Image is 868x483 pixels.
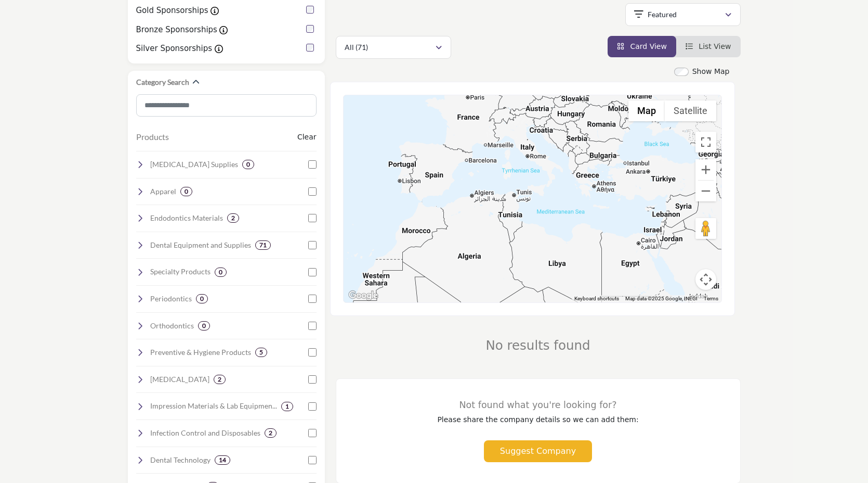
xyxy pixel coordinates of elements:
[308,375,317,384] input: Select Prosthodontics checkbox
[136,43,213,55] label: Silver Sponsorships
[695,269,716,290] button: Map camera controls
[136,131,169,143] button: Products
[695,159,716,180] button: Zoom in
[308,456,317,464] input: Select Dental Technology checkbox
[150,347,251,358] h4: Preventive & Hygiene Products: Fluorides, sealants, toothbrushes, and oral health maintenance pro...
[255,240,271,250] div: 71 Results For Dental Equipment and Supplies
[281,402,293,411] div: 1 Results For Impression Materials & Lab Equipment
[648,9,677,20] p: Featured
[437,415,638,424] span: Please share the company details so we can add them:
[150,428,260,438] h4: Infection Control and Disposables: PPE, sterilization products, disinfectants, and single-use den...
[308,429,317,437] input: Select Infection Control and Disposables checkbox
[346,289,380,302] img: Google
[484,440,592,462] button: Suggest Company
[308,160,317,169] input: Select Oral Surgery Supplies checkbox
[686,42,731,50] a: View List
[231,214,235,222] b: 2
[630,42,666,50] span: Card View
[242,160,254,169] div: 0 Results For Oral Surgery Supplies
[214,375,226,384] div: 2 Results For Prosthodontics
[136,5,208,17] label: Gold Sponsorships
[297,132,317,143] buton: Clear
[150,240,251,250] h4: Dental Equipment and Supplies: Essential dental chairs, lights, suction devices, and other clinic...
[308,348,317,357] input: Select Preventive & Hygiene Products checkbox
[574,295,619,302] button: Keyboard shortcuts
[136,77,189,87] h2: Category Search
[306,44,314,52] input: Silver Sponsorships checkbox
[150,159,238,170] h4: Oral Surgery Supplies: Instruments and materials for surgical procedures, extractions, and bone g...
[259,349,263,356] b: 5
[665,100,716,121] button: Show satellite imagery
[227,213,239,223] div: 2 Results For Endodontics Materials
[259,241,267,249] b: 71
[215,455,230,465] div: 14 Results For Dental Technology
[150,455,211,465] h4: Dental Technology: Digital scanners, CAD/CAM systems, and software for advanced dental procedures.
[308,402,317,411] input: Select Impression Materials & Lab Equipment checkbox
[308,322,317,330] input: Select Orthodontics checkbox
[308,268,317,276] input: Select Specialty Products checkbox
[308,241,317,249] input: Select Dental Equipment and Supplies checkbox
[198,321,210,331] div: 0 Results For Orthodontics
[269,429,272,437] b: 2
[150,186,176,197] h4: Apparel: Clothing and uniforms for dental professionals.
[150,401,277,411] h4: Impression Materials & Lab Equipment: Materials for creating dental impressions and equipment for...
[306,6,314,14] input: Gold Sponsorships checkbox
[695,181,716,201] button: Zoom out
[695,132,716,152] button: Toggle fullscreen view
[625,3,741,26] button: Featured
[219,456,226,464] b: 14
[336,338,741,353] h3: No results found
[218,376,221,383] b: 2
[699,42,731,50] span: List View
[219,269,222,276] b: 0
[202,322,206,329] b: 0
[695,218,716,239] button: Drag Pegman onto the map to open Street View
[346,289,380,302] a: Open this area in Google Maps (opens a new window)
[625,296,698,301] span: Map data ©2025 Google, INEGI
[200,295,204,302] b: 0
[255,348,267,357] div: 5 Results For Preventive & Hygiene Products
[704,296,718,301] a: Terms
[136,24,217,36] label: Bronze Sponsorships
[150,266,211,277] h4: Specialty Products: Unique or advanced dental products tailored to specific needs and treatments.
[336,36,451,59] button: All (71)
[628,100,665,121] button: Show street map
[345,42,368,53] p: All (71)
[150,374,209,385] h4: Prosthodontics: Products for dental prostheses, such as crowns, bridges, dentures, and implants.
[215,268,227,277] div: 0 Results For Specialty Products
[136,94,317,117] input: Search Category
[246,161,250,168] b: 0
[308,187,317,196] input: Select Apparel checkbox
[150,213,223,223] h4: Endodontics Materials: Supplies for root canal treatments, including sealers, files, and obturati...
[357,400,719,411] h3: Not found what you're looking for?
[185,188,188,195] b: 0
[608,36,676,57] li: Card View
[308,295,317,303] input: Select Periodontics checkbox
[617,42,667,50] a: View Card
[150,294,192,304] h4: Periodontics: Products for gum health, including scalers, regenerative materials, and treatment s...
[196,294,208,303] div: 0 Results For Periodontics
[150,321,194,331] h4: Orthodontics: Brackets, wires, aligners, and tools for correcting dental misalignments.
[265,428,277,438] div: 2 Results For Infection Control and Disposables
[692,66,730,77] label: Show Map
[308,214,317,222] input: Select Endodontics Materials checkbox
[676,36,741,57] li: List View
[500,446,576,456] span: Suggest Company
[306,25,314,33] input: Bronze Sponsorships checkbox
[180,187,192,196] div: 0 Results For Apparel
[285,403,289,410] b: 1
